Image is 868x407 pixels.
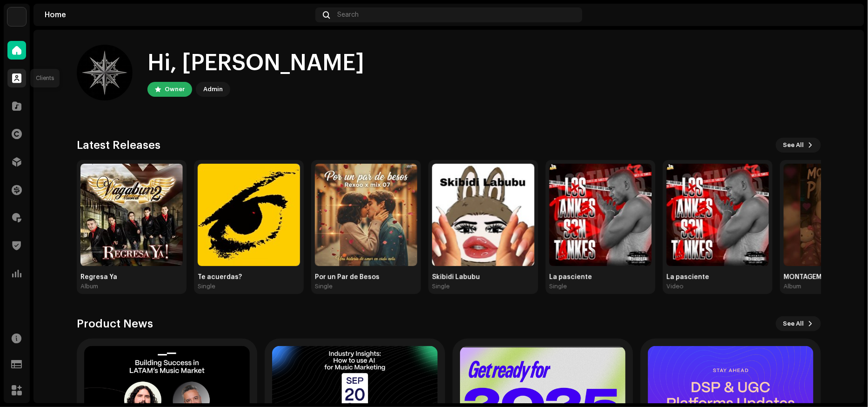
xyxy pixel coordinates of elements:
div: La pasciente [667,274,769,281]
div: Hi, [PERSON_NAME] [147,48,364,78]
div: Single [198,283,215,290]
div: Home [45,11,312,19]
img: 5888fc74-3f2e-47e6-b05a-5c280a62619e [315,164,417,266]
div: Regresa Ya [80,274,183,281]
h3: Latest Releases [77,138,160,153]
button: See All [776,138,821,153]
span: See All [783,314,804,333]
div: Te acuerdas? [198,274,300,281]
img: ed7bcfe8-b9ab-4837-a141-16a06f45ac20 [198,164,300,266]
h3: Product News [77,316,153,331]
img: cd891d2d-3008-456e-9ec6-c6524fa041d0 [77,45,133,100]
img: 4d5a508c-c80f-4d99-b7fb-82554657661d [7,7,26,26]
img: 6fb0c59e-be6d-42bb-994a-936e44fcb9dd [80,164,183,266]
img: 43fec74c-b9d0-41d4-8402-6641c8ed7f41 [549,164,652,266]
img: afd90ed7-8052-45a5-bb23-33773fd84dd7 [432,164,534,266]
span: See All [783,136,804,154]
div: Single [315,283,333,290]
div: Single [549,283,567,290]
div: Album [80,283,98,290]
img: c6b2fd97-ad11-4f22-9ab3-e00960235a50 [667,164,769,266]
div: Single [432,283,450,290]
span: Search [337,11,359,19]
div: Owner [165,84,185,95]
div: Skibidi Labubu [432,274,534,281]
img: cd891d2d-3008-456e-9ec6-c6524fa041d0 [838,7,853,22]
div: Admin [203,84,223,95]
button: See All [776,316,821,331]
div: La pasciente [549,274,652,281]
div: Album [784,283,801,290]
div: Video [667,283,684,290]
div: Por un Par de Besos [315,274,417,281]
